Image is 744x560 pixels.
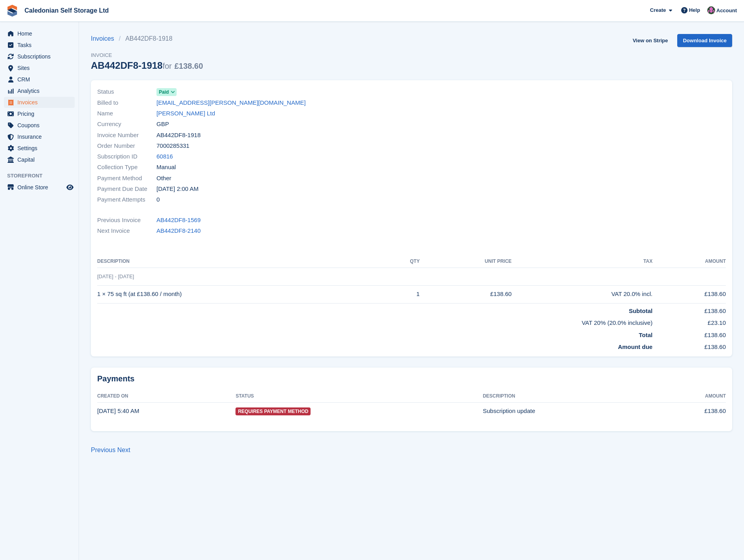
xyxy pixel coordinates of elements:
[97,273,134,279] span: [DATE] - [DATE]
[4,120,75,131] a: menu
[91,60,203,71] div: AB442DF8-1918
[156,87,177,96] a: Paid
[4,131,75,142] a: menu
[21,4,112,17] a: Caledonian Self Storage Ltd
[156,226,201,236] a: AB442DF8-2140
[97,226,156,236] span: Next Invoice
[156,131,201,140] span: AB442DF8-1918
[652,303,726,315] td: £138.60
[652,285,726,303] td: £138.60
[97,87,156,96] span: Status
[4,28,75,39] a: menu
[650,6,666,14] span: Create
[97,315,652,328] td: VAT 20% (20.0% inclusive)
[156,163,176,172] span: Manual
[677,34,732,47] a: Download Invoice
[4,143,75,154] a: menu
[235,407,311,415] span: Requires Payment Method
[17,97,65,108] span: Invoices
[4,85,75,96] a: menu
[97,185,156,194] span: Payment Due Date
[707,6,715,14] img: Lois Holling
[4,108,75,119] a: menu
[4,74,75,85] a: menu
[4,51,75,62] a: menu
[156,185,198,194] time: 2025-07-02 01:00:00 UTC
[655,402,726,420] td: £138.60
[156,120,169,129] span: GBP
[97,195,156,204] span: Payment Attempts
[97,285,386,303] td: 1 × 75 sq ft (at £138.60 / month)
[652,328,726,340] td: £138.60
[652,315,726,328] td: £23.10
[17,108,65,119] span: Pricing
[17,131,65,142] span: Insurance
[91,34,119,43] a: Invoices
[97,141,156,151] span: Order Number
[629,307,652,314] strong: Subtotal
[117,447,130,453] a: Next
[17,62,65,74] span: Sites
[17,182,65,193] span: Online Store
[97,407,139,414] time: 2025-07-01 04:40:38 UTC
[17,51,65,62] span: Subscriptions
[629,34,671,47] a: View on Stripe
[97,109,156,118] span: Name
[512,255,653,268] th: Tax
[97,163,156,172] span: Collection Type
[512,290,653,299] div: VAT 20.0% incl.
[156,141,189,151] span: 7000285331
[97,374,726,384] h2: Payments
[4,62,75,74] a: menu
[156,195,160,204] span: 0
[17,28,65,39] span: Home
[618,343,653,350] strong: Amount due
[156,174,171,183] span: Other
[655,390,726,403] th: Amount
[91,34,203,43] nav: breadcrumbs
[4,182,75,193] a: menu
[4,40,75,51] a: menu
[235,390,483,403] th: Status
[689,6,700,14] span: Help
[91,51,203,59] span: Invoice
[17,74,65,85] span: CRM
[97,98,156,107] span: Billed to
[156,109,215,118] a: [PERSON_NAME] Ltd
[156,216,201,225] a: AB442DF8-1569
[17,85,65,96] span: Analytics
[97,174,156,183] span: Payment Method
[7,172,79,180] span: Storefront
[65,183,75,192] a: Preview store
[17,40,65,51] span: Tasks
[386,285,420,303] td: 1
[4,154,75,165] a: menu
[652,339,726,352] td: £138.60
[159,89,169,96] span: Paid
[17,154,65,165] span: Capital
[420,255,512,268] th: Unit Price
[97,131,156,140] span: Invoice Number
[483,402,655,420] td: Subscription update
[97,390,235,403] th: Created On
[716,7,737,15] span: Account
[4,97,75,108] a: menu
[420,285,512,303] td: £138.60
[174,62,203,70] span: £138.60
[483,390,655,403] th: Description
[652,255,726,268] th: Amount
[156,152,173,161] a: 60816
[17,143,65,154] span: Settings
[97,152,156,161] span: Subscription ID
[97,255,386,268] th: Description
[386,255,420,268] th: QTY
[91,447,115,453] a: Previous
[17,120,65,131] span: Coupons
[156,98,306,107] a: [EMAIL_ADDRESS][PERSON_NAME][DOMAIN_NAME]
[97,216,156,225] span: Previous Invoice
[97,120,156,129] span: Currency
[639,332,653,338] strong: Total
[6,5,18,17] img: stora-icon-8386f47178a22dfd0bd8f6a31ec36ba5ce8667c1dd55bd0f319d3a0aa187defe.svg
[162,62,171,70] span: for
